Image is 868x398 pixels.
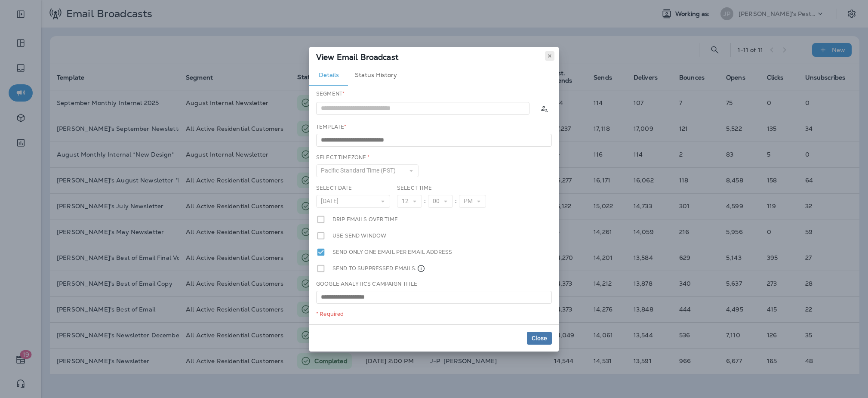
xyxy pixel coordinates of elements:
[316,311,552,318] div: * Required
[316,154,369,161] label: Select Timezone
[332,231,386,241] label: Use send window
[321,197,342,205] span: [DATE]
[422,195,428,208] div: :
[397,185,432,191] label: Select Time
[316,90,345,97] label: Segment
[348,65,404,86] button: Status History
[316,164,419,177] button: Pacific Standard Time (PST)
[321,167,399,174] span: Pacific Standard Time (PST)
[309,47,559,65] div: View Email Broadcast
[332,247,452,257] label: Send only one email per email address
[316,123,346,130] label: Template
[433,197,443,205] span: 00
[536,101,552,116] button: Calculate the estimated number of emails to be sent based on selected segment. (This could take a...
[316,185,352,191] label: Select Date
[332,264,425,273] label: Send to suppressed emails.
[428,195,453,208] button: 00
[459,195,486,208] button: PM
[532,335,547,341] span: Close
[316,281,417,287] label: Google Analytics Campaign Title
[453,195,459,208] div: :
[316,195,390,208] button: [DATE]
[332,215,398,224] label: Drip emails over time
[527,332,552,345] button: Close
[464,197,476,205] span: PM
[309,65,348,86] button: Details
[397,195,422,208] button: 12
[402,197,412,205] span: 12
